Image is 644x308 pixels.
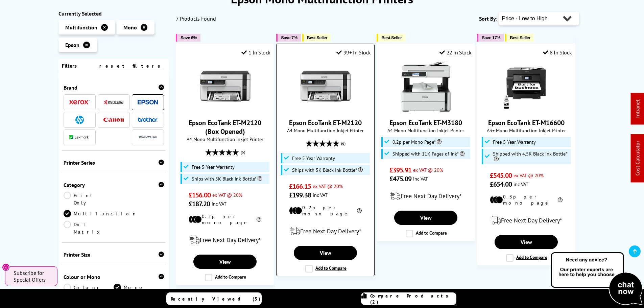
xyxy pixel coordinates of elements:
[62,62,77,69] span: Filters
[505,34,534,42] button: Best Seller
[307,35,328,40] span: Best Seller
[241,49,270,56] div: 1 In Stock
[510,35,530,40] span: Best Seller
[289,182,311,191] span: £166.15
[212,192,242,198] span: ex VAT @ 20%
[192,176,262,182] span: Ships with 5K Black Ink Bottle*
[280,127,371,134] span: A4 Mono Multifunction Inkjet Printer
[543,49,572,56] div: 8 In Stock
[181,35,197,40] span: Save 6%
[305,265,347,273] label: Add to Compare
[75,116,84,124] img: HP
[114,284,164,291] a: Mono
[389,174,411,183] span: £475.09
[514,172,544,179] span: ex VAT @ 20%
[138,116,158,124] a: Brother
[281,35,297,40] span: Save 7%
[439,49,471,56] div: 22 In Stock
[138,100,158,105] img: Epson
[192,164,235,170] span: Free 5 Year Warranty
[69,98,90,106] a: Xerox
[189,199,210,208] span: £187.20
[69,100,90,104] img: Xerox
[64,221,114,236] a: Dot Matrix
[313,192,328,198] span: inc VAT
[123,24,137,31] span: Mono
[180,136,270,142] span: A4 Mono Multifunction Inkjet Printer
[380,127,471,134] span: A4 Mono Multifunction Inkjet Printer
[413,175,428,182] span: inc VAT
[103,118,124,122] img: Canon
[241,146,245,159] span: (6)
[634,100,641,118] a: Intranet
[189,118,261,136] a: Epson EcoTank ET-M2120 (Box Opened)
[341,137,345,150] span: (6)
[477,34,504,42] button: Save 17%
[300,61,351,112] img: Epson EcoTank ET-M2120
[276,34,301,42] button: Save 7%
[64,274,164,280] div: Colour or Mono
[495,235,557,249] a: View
[493,139,536,145] span: Free 5 Year Warranty
[189,191,211,199] span: £156.00
[300,106,351,113] a: Epson EcoTank ET-M2120
[193,255,256,269] a: View
[2,263,10,271] button: Close
[138,98,158,106] a: Epson
[493,151,569,162] span: Shipped with 4.5K Black Ink Bottle*
[200,61,251,112] img: Epson EcoTank ET-M2120 (Box Opened)
[490,180,512,189] span: £654.00
[482,35,500,40] span: Save 17%
[64,159,164,166] div: Printer Series
[69,116,90,124] a: HP
[171,296,261,302] span: Recently Viewed (5)
[65,24,97,31] span: Multifunction
[380,187,471,206] div: modal_delivery
[289,191,311,199] span: £199.38
[138,117,158,122] img: Brother
[64,210,137,217] a: Multifunction
[394,211,457,225] a: View
[361,292,456,305] a: Compare Products (2)
[490,171,512,180] span: £545.00
[64,251,164,258] div: Printer Size
[205,274,246,281] label: Add to Compare
[490,194,563,206] li: 0.3p per mono page
[401,61,451,112] img: Epson EcoTank ET-M3180
[65,42,79,48] span: Epson
[406,230,447,237] label: Add to Compare
[14,269,51,283] span: Subscribe for Special Offers
[302,34,331,42] button: Best Seller
[99,63,164,69] a: reset filters
[280,222,371,241] div: modal_delivery
[401,106,451,113] a: Epson EcoTank ET-M3180
[294,246,357,260] a: View
[69,135,90,139] img: Lexmark
[176,34,200,42] button: Save 6%
[289,118,362,127] a: Epson EcoTank ET-M2120
[488,118,565,127] a: Epson EcoTank ET-M16600
[479,15,497,22] span: Sort By:
[64,192,114,207] a: Print Only
[370,293,456,305] span: Compare Products (2)
[501,106,552,113] a: Epson EcoTank ET-M16600
[138,133,158,141] img: Pantum
[138,133,158,142] a: Pantum
[200,106,251,113] a: Epson EcoTank ET-M2120 (Box Opened)
[64,182,164,188] div: Category
[292,167,363,173] span: Ships with 5K Black Ink Bottle*
[501,61,552,112] img: Epson EcoTank ET-M16600
[634,141,641,176] a: Cost Calculator
[313,183,343,189] span: ex VAT @ 20%
[176,15,216,22] span: 7 Products Found
[103,98,124,106] a: Kyocera
[64,84,164,91] div: Brand
[514,181,528,187] span: inc VAT
[289,205,362,217] li: 0.2p per mono page
[481,127,572,134] span: A3+ Mono Multifunction Inkjet Printer
[389,166,411,174] span: £395.91
[292,156,335,161] span: Free 5 Year Warranty
[103,100,124,105] img: Kyocera
[413,167,443,173] span: ex VAT @ 20%
[189,213,261,226] li: 0.2p per mono page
